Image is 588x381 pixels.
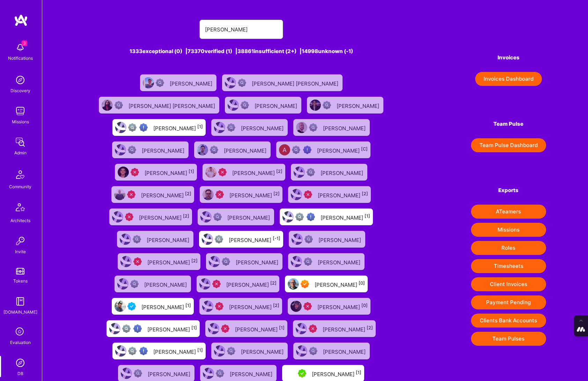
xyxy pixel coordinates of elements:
img: User Avatar [296,323,307,334]
div: [PERSON_NAME] [226,279,277,288]
img: User Avatar [292,234,303,245]
img: User Avatar [310,100,321,111]
div: [PERSON_NAME] [230,369,274,378]
img: User Avatar [208,323,219,334]
sup: [1] [191,325,197,330]
img: Not Scrubbed [134,369,142,378]
a: User AvatarNot fully vetted[PERSON_NAME][-1] [196,228,286,250]
img: Not fully vetted [215,235,223,243]
img: User Avatar [109,323,120,334]
div: Notifications [8,54,33,62]
div: [PERSON_NAME] [318,190,368,199]
div: [PERSON_NAME] [312,369,361,378]
sup: [2] [367,325,373,330]
div: Architects [10,217,30,224]
img: Not fully vetted [292,146,300,154]
img: Exceptional A.Teamer [301,280,309,288]
div: [PERSON_NAME] [145,168,194,177]
div: [PERSON_NAME] [139,212,189,221]
button: Team Pulse Dashboard [471,138,546,152]
img: Not Scrubbed [133,235,141,243]
sup: [2] [270,280,277,286]
img: High Potential User [139,347,148,355]
div: Discovery [10,87,30,94]
button: ATeamers [471,205,546,219]
img: Unqualified [127,190,135,199]
button: Invoices Dashboard [475,72,542,86]
sup: [2] [183,213,189,219]
a: User AvatarNot Scrubbed[PERSON_NAME] [222,94,304,116]
a: User AvatarNot Scrubbed[PERSON_NAME] [286,228,368,250]
div: Missions [12,118,29,125]
a: User AvatarUnqualified[PERSON_NAME][2] [109,183,197,206]
div: [PERSON_NAME] [224,145,268,154]
img: Not Scrubbed [323,101,331,109]
img: discovery [13,73,27,87]
img: Community [12,166,29,183]
img: Not Scrubbed [227,123,235,132]
div: [PERSON_NAME] [141,302,191,311]
img: User Avatar [120,234,131,245]
div: [PERSON_NAME] [321,212,370,221]
div: [PERSON_NAME] [148,369,192,378]
div: [PERSON_NAME] [318,257,362,266]
div: [PERSON_NAME] [153,346,203,356]
img: User Avatar [115,144,126,155]
img: User Avatar [291,301,302,312]
sup: [2] [191,258,198,263]
sup: [C] [361,146,368,152]
sup: [1] [279,325,285,330]
img: User Avatar [214,122,225,133]
img: Not fully vetted [128,347,137,355]
img: Vetted A.Teamer [127,302,136,310]
a: User AvatarNot Scrubbed[PERSON_NAME] [291,340,373,362]
img: User Avatar [279,144,290,155]
sup: [0] [361,303,368,308]
div: [PERSON_NAME] [255,101,299,110]
a: User AvatarNot fully vettedHigh Potential User[PERSON_NAME][1] [110,116,208,139]
img: User Avatar [112,211,123,222]
img: User Avatar [228,100,239,111]
sup: [1] [365,213,370,219]
div: [PERSON_NAME] [147,235,191,244]
img: tokens [16,268,24,274]
sup: [2] [273,191,280,196]
div: [PERSON_NAME] [236,257,280,266]
img: Unqualified [215,190,224,199]
img: Not Scrubbed [213,213,222,221]
img: User Avatar [197,144,208,155]
div: [PERSON_NAME] [232,168,282,177]
img: User Avatar [205,167,216,178]
img: User Avatar [225,77,236,88]
img: Unqualified [304,190,312,199]
sup: [2] [273,303,279,308]
div: [PERSON_NAME] [147,257,198,266]
img: Not fully vetted [128,123,137,132]
img: User Avatar [115,301,126,312]
img: User Avatar [296,345,307,357]
img: User Avatar [121,368,132,379]
img: User Avatar [115,345,126,357]
img: bell [13,41,27,54]
div: [PERSON_NAME] [144,279,188,288]
a: User AvatarVetted A.Teamer[PERSON_NAME][1] [109,295,197,317]
img: Not fully vetted [295,213,304,221]
img: guide book [13,294,27,308]
img: User Avatar [291,256,302,267]
img: Not Scrubbed [115,101,123,109]
div: [PERSON_NAME] [141,190,191,199]
sup: [0] [359,280,365,286]
button: Timesheets [471,259,546,273]
img: User Avatar [202,301,213,312]
img: Not Scrubbed [210,146,218,154]
img: Not Scrubbed [309,123,317,132]
a: User AvatarNot Scrubbed[PERSON_NAME] [PERSON_NAME] [96,94,222,116]
div: [PERSON_NAME] [170,78,214,87]
a: User AvatarNot Scrubbed[PERSON_NAME] [291,116,373,139]
img: User Avatar [118,167,129,178]
div: [PERSON_NAME] [337,101,381,110]
div: Admin [14,149,27,156]
sup: [1] [197,124,203,129]
img: User Avatar [199,278,211,290]
img: User Avatar [114,189,125,200]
